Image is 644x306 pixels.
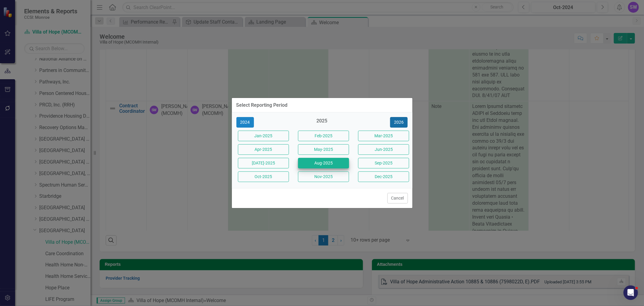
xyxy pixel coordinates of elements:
[236,103,288,108] div: Select Reporting Period
[358,158,409,168] button: Sep-2025
[236,117,254,128] button: 2024
[298,171,349,182] button: Nov-2025
[238,158,289,168] button: [DATE]-2025
[298,144,349,155] button: May-2025
[390,117,408,128] button: 2026
[387,193,408,203] button: Cancel
[298,158,349,168] button: Aug-2025
[358,144,409,155] button: Jun-2025
[358,131,409,141] button: Mar-2025
[238,171,289,182] button: Oct-2025
[358,171,409,182] button: Dec-2025
[238,131,289,141] button: Jan-2025
[623,285,638,300] iframe: Intercom live chat
[298,131,349,141] button: Feb-2025
[296,118,348,128] div: 2025
[238,144,289,155] button: Apr-2025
